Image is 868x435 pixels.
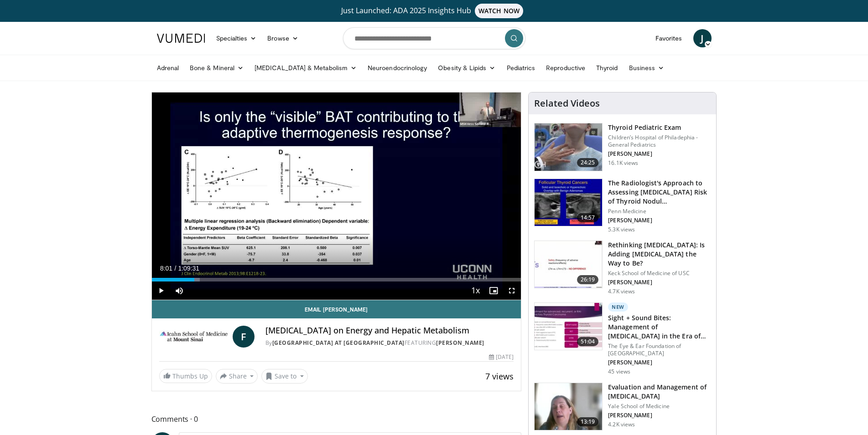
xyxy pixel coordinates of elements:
[608,313,711,341] h3: Sight + Sound Bites: Management of [MEDICAL_DATA] in the Era of Targ…
[608,159,638,167] p: 16.1K views
[608,403,711,410] p: Yale School of Medicine
[608,226,635,233] p: 5.3K views
[158,4,710,18] a: Just Launched: ADA 2025 Insights HubWATCH NOW
[160,265,172,272] span: 8:01
[534,302,711,375] a: 51:04 New Sight + Sound Bites: Management of [MEDICAL_DATA] in the Era of Targ… The Eye & Ear Fou...
[608,179,711,206] h3: The Radiologist's Approach to Assessing [MEDICAL_DATA] Risk of Thyroid Nodul…
[159,326,229,348] img: Icahn School of Medicine at Mount Sinai
[608,302,628,312] p: New
[608,123,711,132] h3: Thyroid Pediatric Exam
[178,265,199,272] span: 1:09:31
[466,281,484,300] button: Playback Rate
[535,241,602,288] img: 83a0fbab-8392-4dd6-b490-aa2edb68eb86.150x105_q85_crop-smart_upscale.jpg
[159,369,212,383] a: Thumbs Up
[534,383,711,431] a: 13:19 Evaluation and Management of [MEDICAL_DATA] Yale School of Medicine [PERSON_NAME] 4.2K views
[152,281,170,300] button: Play
[152,278,521,281] div: Progress Bar
[608,134,711,148] p: Children’s Hospital of Philadephia - General Pediatrics
[608,270,711,277] p: Keck School of Medicine of USC
[249,59,362,77] a: [MEDICAL_DATA] & Metabolism
[591,59,624,77] a: Thyroid
[152,92,521,300] video-js: Video Player
[608,279,711,286] p: [PERSON_NAME]
[608,421,635,428] p: 4.2K views
[608,288,635,295] p: 4.7K views
[501,59,541,77] a: Pediatrics
[608,217,711,224] p: [PERSON_NAME]
[608,208,711,215] p: Penn Medicine
[343,27,525,49] input: Search topics, interventions
[436,339,484,347] a: [PERSON_NAME]
[362,59,432,77] a: Neuroendocrinology
[608,150,711,158] p: [PERSON_NAME]
[608,412,711,419] p: [PERSON_NAME]
[157,34,205,43] img: VuMedi Logo
[608,343,711,357] p: The Eye & Ear Foundation of [GEOGRAPHIC_DATA]
[265,326,514,336] h4: [MEDICAL_DATA] on Energy and Hepatic Metabolism
[489,353,514,361] div: [DATE]
[608,383,711,401] h3: Evaluation and Management of [MEDICAL_DATA]
[624,59,670,77] a: Business
[535,383,602,430] img: dc6b3c35-b36a-4a9c-9e97-c7938243fc78.150x105_q85_crop-smart_upscale.jpg
[272,339,405,347] a: [GEOGRAPHIC_DATA] at [GEOGRAPHIC_DATA]
[175,265,177,272] span: /
[541,59,591,77] a: Reproductive
[485,371,514,382] span: 7 views
[233,326,255,348] a: F
[534,241,711,295] a: 26:19 Rethinking [MEDICAL_DATA]: Is Adding [MEDICAL_DATA] the Way to Be? Keck School of Medicine ...
[261,369,308,384] button: Save to
[577,158,599,167] span: 24:25
[534,123,711,171] a: 24:25 Thyroid Pediatric Exam Children’s Hospital of Philadephia - General Pediatrics [PERSON_NAME...
[608,241,711,268] h3: Rethinking [MEDICAL_DATA]: Is Adding [MEDICAL_DATA] the Way to Be?
[265,339,514,347] div: By FEATURING
[535,179,602,226] img: 64bf5cfb-7b6d-429f-8d89-8118f524719e.150x105_q85_crop-smart_upscale.jpg
[577,417,599,426] span: 13:19
[151,413,522,425] span: Comments 0
[151,59,185,77] a: Adrenal
[211,29,262,47] a: Specialties
[503,281,521,300] button: Fullscreen
[152,300,521,318] a: Email [PERSON_NAME]
[577,337,599,346] span: 51:04
[475,4,523,18] span: WATCH NOW
[216,369,258,384] button: Share
[577,213,599,222] span: 14:57
[693,29,712,47] a: J
[535,123,602,171] img: 576742cb-950f-47b1-b49b-8023242b3cfa.150x105_q85_crop-smart_upscale.jpg
[534,98,600,109] h4: Related Videos
[170,281,188,300] button: Mute
[608,368,630,375] p: 45 views
[534,179,711,233] a: 14:57 The Radiologist's Approach to Assessing [MEDICAL_DATA] Risk of Thyroid Nodul… Penn Medicine...
[650,29,688,47] a: Favorites
[184,59,249,77] a: Bone & Mineral
[577,275,599,284] span: 26:19
[432,59,501,77] a: Obesity & Lipids
[608,359,711,366] p: [PERSON_NAME]
[484,281,503,300] button: Enable picture-in-picture mode
[262,29,304,47] a: Browse
[535,303,602,350] img: 8bea4cff-b600-4be7-82a7-01e969b6860e.150x105_q85_crop-smart_upscale.jpg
